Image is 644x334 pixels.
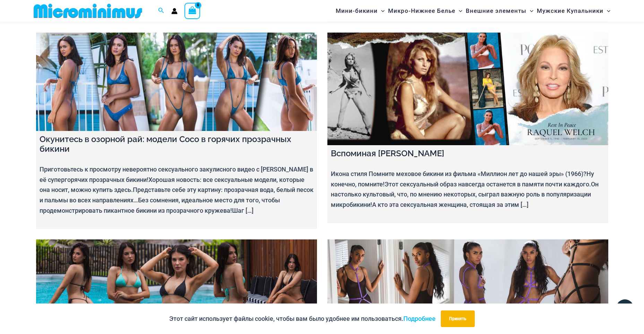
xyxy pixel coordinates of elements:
[171,8,178,14] a: Ссылка на значок учетной записи
[331,170,594,188] ya-tr-span: Ну конечно, помните!
[31,3,145,19] img: Логотип MM SHOP
[327,33,608,146] a: Вспоминая Ракель Уэлш
[336,7,378,14] ya-tr-span: Мини-бикини
[466,7,526,14] ya-tr-span: Внешние элементы
[36,33,317,131] a: Окунитесь в озорной рай: модели Coco в горячих прозрачных бикини
[372,201,529,208] ya-tr-span: А кто эта сексуальная женщина, стоящая за этим […]
[331,170,586,177] ya-tr-span: Икона стиля Помните меховое бикини из фильма «Миллион лет до нашей эры» (1966)?
[40,176,304,194] ya-tr-span: Хорошая новость: все сексуальные модели, которые она носит, можно купить здесь.
[184,3,200,19] a: Просмотреть Корзину Покупок, пустую
[464,2,535,20] a: Внешние элементыПереключение менюПереключение меню
[378,2,385,20] span: Переключение меню
[40,134,291,154] ya-tr-span: Окунитесь в озорной рай: модели Coco в горячих прозрачных бикини
[169,315,403,322] ya-tr-span: Этот сайт использует файлы cookie, чтобы вам было удобнее им пользоваться.
[331,148,444,158] ya-tr-span: Вспоминая [PERSON_NAME]
[441,310,475,327] button: Принять
[455,2,462,20] span: Переключение меню
[158,7,164,15] a: Ссылка на значок поиска
[403,315,436,322] a: Подробнее
[526,2,533,20] span: Переключение меню
[449,316,466,321] ya-tr-span: Принять
[333,1,613,21] nav: Навигация по сайту
[535,2,612,20] a: Мужские КупальникиПереключение менюПереключение меню
[388,7,455,14] ya-tr-span: Микро-Нижнее Белье
[331,181,599,208] ya-tr-span: Он настолько культовый, что, по мнению некоторых, сыграл важную роль в популяризации микробикини!
[334,2,386,20] a: Мини-бикиниПереключение менюПереключение меню
[40,166,313,183] ya-tr-span: Приготовьтесь к просмотру невероятно сексуального закулисного видео с [PERSON_NAME] в её супергор...
[40,196,280,214] ya-tr-span: Без сомнения, идеальное место для того, чтобы продемонстрировать пикантное бикини из прозрачного ...
[385,181,591,188] ya-tr-span: Этот сексуальный образ навсегда останется в памяти почти каждого.
[603,2,610,20] span: Переключение меню
[537,7,603,14] ya-tr-span: Мужские Купальники
[232,207,254,214] ya-tr-span: Шаг […]
[386,2,464,20] a: Микро-Нижнее БельеПереключение менюПереключение меню
[40,186,314,204] ya-tr-span: Представьте себе эту картину: прозрачная вода, белый песок и пальмы во всех направлениях…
